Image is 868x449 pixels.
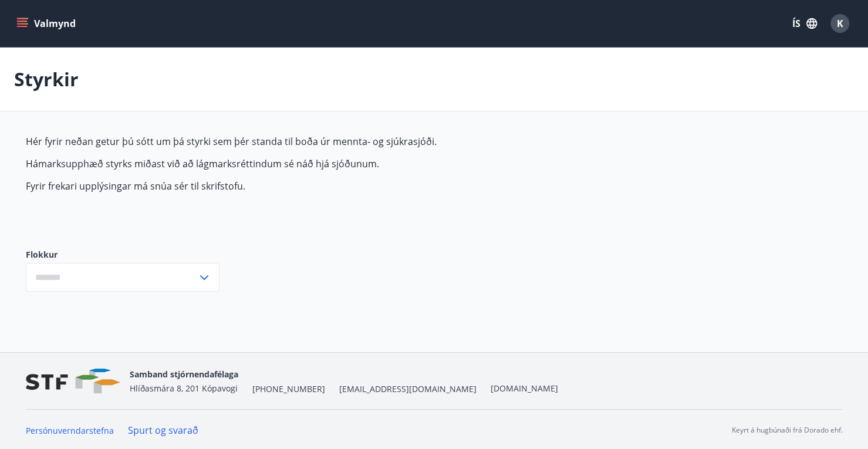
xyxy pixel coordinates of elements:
span: K [837,17,843,30]
button: menu [14,13,80,34]
p: Keyrt á hugbúnaði frá Dorado ehf. [732,425,843,436]
label: Flokkur [26,249,219,261]
span: [PHONE_NUMBER] [252,383,325,395]
p: Hér fyrir neðan getur þú sótt um þá styrki sem þér standa til boða úr mennta- og sjúkrasjóði. [26,135,580,148]
button: ÍS [786,13,823,34]
p: Hámarksupphæð styrks miðast við að lágmarksréttindum sé náð hjá sjóðunum. [26,157,580,170]
span: Hlíðasmára 8, 201 Kópavogi [130,383,238,394]
a: Spurt og svarað [128,424,198,437]
button: K [826,9,854,38]
a: [DOMAIN_NAME] [491,383,558,394]
span: [EMAIL_ADDRESS][DOMAIN_NAME] [339,383,477,395]
img: vjCaq2fThgY3EUYqSgpjEiBg6WP39ov69hlhuPVN.png [26,369,120,394]
p: Styrkir [14,66,79,92]
a: Persónuverndarstefna [26,425,114,436]
p: Fyrir frekari upplýsingar má snúa sér til skrifstofu. [26,180,580,193]
span: Samband stjórnendafélaga [130,369,238,380]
